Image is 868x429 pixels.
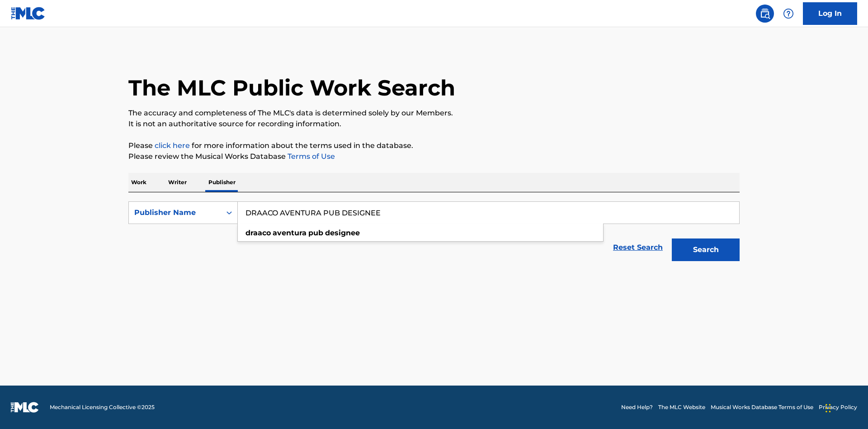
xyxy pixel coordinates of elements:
span: Mechanical Licensing Collective © 2025 [50,403,155,411]
img: MLC Logo [11,7,46,20]
p: Please for more information about the terms used in the database. [128,140,740,151]
a: Reset Search [609,238,667,257]
div: Publisher Name [134,207,216,218]
a: Need Help? [621,403,653,411]
img: help [783,8,794,19]
button: Search [672,238,740,261]
div: Drag [826,395,831,422]
a: Terms of Use [286,152,335,161]
p: Publisher [206,173,238,192]
p: It is not an authoritative source for recording information. [128,119,740,129]
a: The MLC Website [658,403,705,411]
strong: aventura [273,229,307,237]
p: Work [128,173,149,192]
strong: designee [325,229,360,237]
img: search [759,8,770,19]
h1: The MLC Public Work Search [128,74,455,101]
a: click here [155,141,190,150]
a: Log In [803,2,857,25]
div: Help [779,5,797,23]
img: logo [11,402,39,413]
p: Writer [165,173,189,192]
a: Privacy Policy [819,403,857,411]
form: Search Form [128,201,740,266]
a: Public Search [756,5,774,23]
strong: pub [308,229,323,237]
iframe: Chat Widget [823,386,868,429]
strong: draaco [245,229,271,237]
p: Please review the Musical Works Database [128,151,740,162]
p: The accuracy and completeness of The MLC's data is determined solely by our Members. [128,108,740,119]
a: Musical Works Database Terms of Use [711,403,813,411]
